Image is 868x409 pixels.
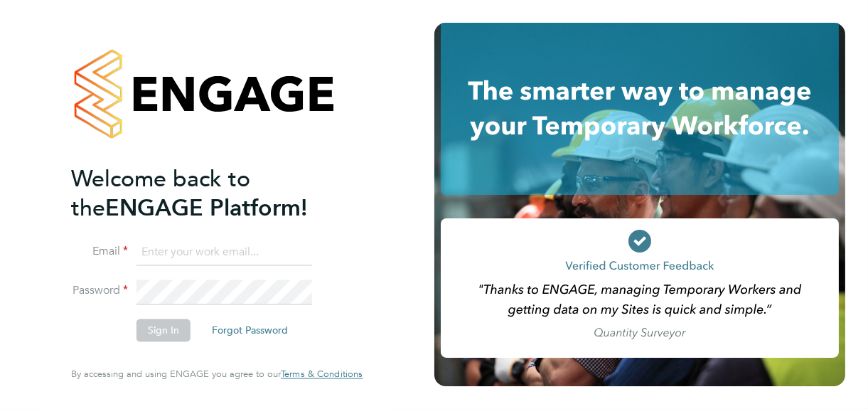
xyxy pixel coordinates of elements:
[71,165,250,222] span: Welcome back to the
[281,369,363,381] a: Terms & Conditions
[71,164,348,223] h2: ENGAGE Platform!
[71,368,363,381] span: By accessing and using ENGAGE you agree to our
[71,284,128,299] label: Password
[136,319,191,342] button: Sign In
[136,240,312,265] input: Enter your work email...
[71,244,128,259] label: Email
[200,319,299,342] button: Forgot Password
